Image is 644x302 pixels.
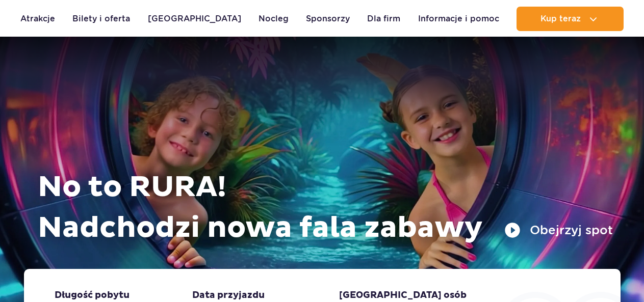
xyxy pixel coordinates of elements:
a: Sponsorzy [306,7,350,31]
span: [GEOGRAPHIC_DATA] osób [339,289,467,301]
h1: No to RURA! Nadchodzi nowa fala zabawy [38,167,613,249]
a: Dla firm [367,7,400,31]
a: Bilety i oferta [72,7,130,31]
span: Data przyjazdu [192,289,265,301]
a: [GEOGRAPHIC_DATA] [148,7,241,31]
a: Informacje i pomoc [418,7,499,31]
button: Kup teraz [517,7,624,31]
span: Kup teraz [540,14,581,23]
button: Obejrzyj spot [504,222,613,238]
a: Nocleg [259,7,289,31]
a: Atrakcje [20,7,55,31]
span: Długość pobytu [55,289,130,301]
